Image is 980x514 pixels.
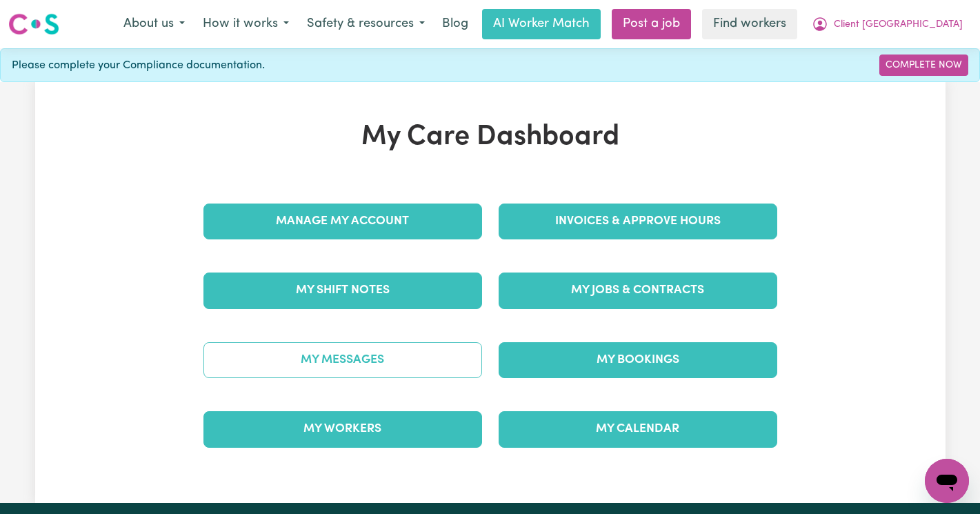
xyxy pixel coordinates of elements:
button: Safety & resources [298,10,434,39]
button: About us [114,10,194,39]
a: My Workers [203,411,482,447]
a: Blog [434,9,477,39]
a: My Shift Notes [203,273,482,308]
a: Manage My Account [203,204,482,239]
span: Client [GEOGRAPHIC_DATA] [834,17,963,32]
a: Complete Now [879,55,968,76]
a: My Messages [203,342,482,378]
button: My Account [803,10,972,39]
a: Post a job [612,9,691,39]
a: My Bookings [499,342,777,378]
h1: My Care Dashboard [195,121,786,154]
button: How it works [194,10,298,39]
a: Careseekers logo [8,8,59,40]
a: My Jobs & Contracts [499,273,777,308]
a: AI Worker Match [482,9,601,39]
a: Invoices & Approve Hours [499,204,777,239]
img: Careseekers logo [8,12,59,37]
a: Find workers [702,9,797,39]
span: Please complete your Compliance documentation. [12,57,265,74]
a: My Calendar [499,411,777,447]
iframe: Button to launch messaging window [925,459,969,503]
